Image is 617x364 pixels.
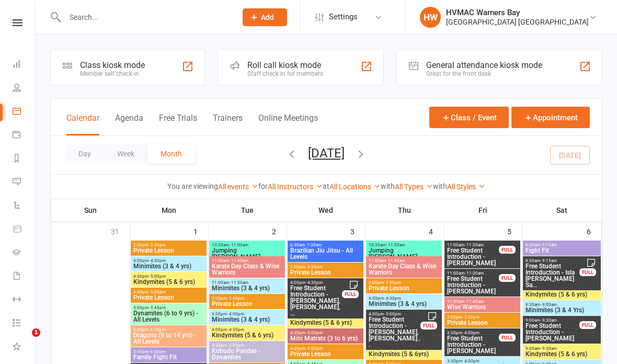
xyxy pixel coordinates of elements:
a: All Locations [329,183,381,191]
span: - 6:30pm [148,327,166,332]
strong: You are viewing [167,182,218,190]
div: Member self check-in [80,70,145,77]
span: - 4:30pm [148,258,166,263]
span: - 11:30am [229,280,248,285]
span: 11:00am [211,280,283,285]
span: - 2:30pm [305,265,323,269]
span: Add [261,13,274,21]
span: Minimites (3 & 4 Yrs) [525,307,599,313]
button: Add [243,8,287,26]
span: 2:00pm [447,315,518,320]
button: Calendar [66,113,99,135]
span: Kobudo Pandas - Dynamites [211,348,283,360]
span: 8:30am [525,243,599,247]
span: Jumping [PERSON_NAME] [211,247,283,260]
th: Thu [365,199,443,221]
span: Minimites (3 & 4 yrs) [133,263,204,269]
span: Minimites (3 & 4 yrs) [368,301,440,307]
th: Tue [208,199,287,221]
button: Class / Event [429,107,509,128]
th: Wed [287,199,365,221]
div: FULL [579,321,596,329]
strong: at [323,182,329,190]
span: 5:45pm [133,327,204,332]
strong: with [433,182,447,190]
div: HW [420,7,441,28]
span: Private Lesson [133,247,204,254]
span: - 11:45am [386,258,405,263]
button: Agenda [115,113,143,135]
span: - 6:30pm [148,349,166,354]
div: HVMAC Warners Bay [446,8,589,17]
span: - 9:00am [540,302,557,307]
span: 4:00pm [368,296,440,301]
div: Staff check-in for members [247,70,323,77]
th: Sat [522,199,602,221]
span: - 2:30pm [462,315,479,320]
span: Kindymites (5 & 6yrs) [368,351,440,357]
span: Kindymites (5 & 6 yrs) [525,291,599,298]
span: 4:00pm [133,258,204,263]
span: Kindymites (5 & 6 yrs) [133,279,204,285]
span: Private Lesson [211,301,283,307]
button: Week [104,144,147,163]
iframe: Intercom live chat [10,328,36,354]
span: - 11:45am [464,299,484,304]
span: - 9:30am [540,318,557,323]
th: Sun [51,199,130,221]
span: - 11:30am [464,243,484,247]
div: FULL [499,246,516,254]
div: Class kiosk mode [80,60,145,70]
span: - 5:00pm [384,312,401,316]
span: - 5:45pm [148,305,166,310]
span: Free Student Introduction - [PERSON_NAME] [447,335,499,354]
span: Private Lesson [133,294,204,301]
span: - 5:00pm [227,343,244,348]
span: Private Lesson [447,320,518,326]
span: - 5:00pm [148,274,166,279]
span: 2:00pm [290,265,361,269]
span: 5:00pm [133,305,204,310]
input: Search... [62,10,229,25]
span: - 9:15am [540,243,557,247]
span: Family Fight Fit [133,354,204,360]
span: 9:00am [525,318,580,323]
div: FULL [579,268,596,276]
div: Great for the front desk [426,70,542,77]
span: - 4:30pm [227,327,244,332]
span: Settings [329,5,358,29]
span: - 4:00pm [462,359,479,363]
button: [DATE] [308,146,345,161]
span: 5:45pm [133,349,204,354]
span: - 11:00am [386,243,405,247]
span: - 5:00pm [305,346,323,351]
span: - 11:45am [229,258,248,263]
span: 2:00pm [368,280,440,285]
span: 10:30am [211,243,283,247]
a: Calendar [13,100,36,124]
span: Jumping [PERSON_NAME] [368,247,440,260]
span: Mini Matrats (3 to 6 yrs) [290,335,361,342]
a: All Types [395,183,433,191]
span: 1 [32,328,40,337]
span: 6:30am [290,243,361,247]
span: - 2:30pm [227,296,244,301]
div: Roll call kiosk mode [247,60,323,70]
span: Free Student Introduction - [PERSON_NAME] [447,247,499,266]
span: 3:30pm [447,359,518,363]
span: Private Lesson [368,285,440,291]
span: 4:30pm [290,331,361,335]
span: Fight Fit [525,247,599,254]
div: 4 [429,222,443,240]
div: 2 [272,222,287,240]
div: 5 [507,222,522,240]
span: 8:30am [525,302,599,307]
span: Karate Day Class & Wise Warriors [368,263,440,276]
span: - 4:00pm [227,312,244,316]
th: Fri [443,199,522,221]
span: 11:00am [447,243,499,247]
span: - 4:30pm [305,280,323,285]
span: - 2:30pm [384,280,401,285]
span: 11:00am [447,271,499,276]
span: 2:00pm [133,243,204,247]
